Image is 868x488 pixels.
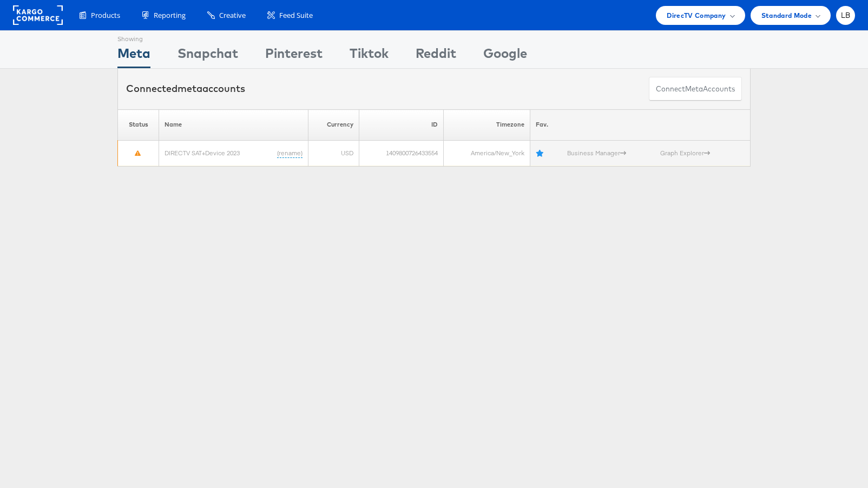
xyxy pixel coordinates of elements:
[118,109,159,140] th: Status
[91,10,120,21] span: Products
[308,109,359,140] th: Currency
[277,148,303,157] a: (rename)
[443,109,530,140] th: Timezone
[177,82,202,95] span: meta
[660,149,710,157] a: Graph Explorer
[359,109,443,140] th: ID
[359,140,443,166] td: 1409800726433554
[685,84,703,94] span: meta
[761,10,812,21] span: Standard Mode
[154,10,186,21] span: Reporting
[350,44,389,68] div: Tiktok
[279,10,313,21] span: Feed Suite
[117,31,150,44] div: Showing
[443,140,530,166] td: America/New_York
[483,44,527,68] div: Google
[667,10,726,21] span: DirecTV Company
[159,109,308,140] th: Name
[567,149,626,157] a: Business Manager
[308,140,359,166] td: USD
[165,148,240,156] a: DIRECTV SAT+Device 2023
[265,44,323,68] div: Pinterest
[841,12,851,19] span: LB
[219,10,246,21] span: Creative
[416,44,456,68] div: Reddit
[126,82,245,96] div: Connected accounts
[117,44,150,68] div: Meta
[177,44,238,68] div: Snapchat
[649,77,742,101] button: ConnectmetaAccounts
